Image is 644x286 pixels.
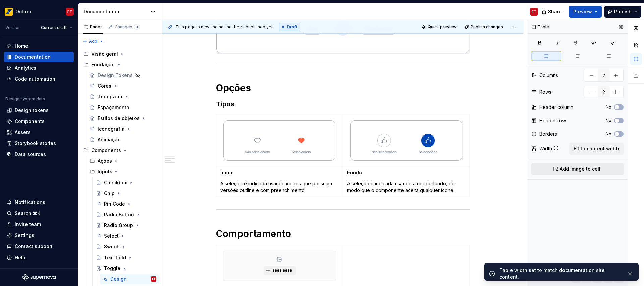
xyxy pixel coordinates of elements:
button: Search ⌘K [4,208,74,219]
p: A seleção é indicada usando ícones que possuam versões outline e com preenchimento. [220,180,339,194]
a: Cores [87,81,159,91]
span: Publish [614,8,632,15]
div: Table width set to match documentation site content. [499,267,622,280]
a: Storybook stories [4,138,74,149]
a: Espaçamento [87,102,159,113]
button: Fit to content width [569,143,624,155]
a: Animação [87,134,159,145]
div: Rows [539,89,551,95]
span: This page is new and has not been published yet. [175,24,274,30]
a: Tipografia [87,91,159,102]
button: Add [80,37,106,46]
div: FT [67,9,72,14]
span: Add [89,39,97,44]
strong: Ícone [220,170,234,175]
p: A seleção é indicada usando a cor do fundo, de modo que o componente aceita qualquer ícone. [347,180,466,194]
div: Select [104,233,119,239]
div: Version [5,25,21,30]
div: Ações [98,158,112,164]
button: Preview [569,6,602,18]
a: Code automation [4,74,74,84]
a: Radio Button [93,209,159,220]
img: e8093afa-4b23-4413-bf51-00cde92dbd3f.png [5,8,13,16]
div: Documentation [15,54,51,60]
a: Chip [93,188,159,199]
div: Design Tokens [98,72,133,79]
svg: Supernova Logo [22,274,56,281]
div: Columns [539,72,558,79]
a: Toggle [93,263,159,274]
span: Add image to cell [560,166,600,172]
div: Radio Button [104,211,134,218]
span: 3 [134,24,139,30]
a: Checkbox [93,177,159,188]
div: Pages [83,24,103,30]
h3: Tipos [216,99,470,109]
div: Inputs [87,166,159,177]
div: Octane [15,8,33,15]
span: Publish changes [471,24,503,30]
div: Header column [539,104,573,111]
span: Fit to content width [574,145,619,152]
div: Assets [15,129,31,136]
div: Documentation [84,8,147,15]
div: Search ⌘K [15,210,40,217]
div: Estilos de objetos [98,115,140,122]
a: Documentation [4,52,74,62]
h1: Opções [216,82,470,94]
div: Design system data [5,96,45,102]
div: Components [15,118,45,125]
a: DesignFT [100,274,159,284]
button: Share [538,6,566,18]
span: Quick preview [428,24,457,30]
button: Current draft [38,23,75,32]
a: Home [4,41,74,51]
button: Quick preview [419,22,460,32]
div: Switch [104,243,120,250]
div: Text field [104,254,126,261]
div: Animação [98,136,121,143]
span: Draft [287,24,297,30]
div: Radio Group [104,222,133,229]
div: Components [91,147,121,154]
div: FT [532,9,536,14]
div: Design [110,276,127,282]
div: Fundação [91,61,115,68]
button: Publish [604,6,641,18]
div: Fundação [80,59,159,70]
button: Contact support [4,241,74,252]
a: Analytics [4,63,74,73]
div: Settings [15,232,34,239]
div: Components [80,145,159,156]
div: Header row [539,117,566,124]
div: Pin Code [104,201,125,207]
a: Radio Group [93,220,159,231]
label: No [606,118,611,123]
div: Storybook stories [15,140,56,147]
div: Home [15,43,28,49]
a: Settings [4,230,74,241]
a: Invite team [4,219,74,230]
a: Select [93,231,159,241]
div: Analytics [15,65,36,71]
div: Changes [115,24,139,30]
a: Data sources [4,149,74,160]
a: Pin Code [93,199,159,209]
h1: Comportamento [216,228,470,240]
a: Iconografia [87,124,159,134]
div: Visão geral [80,49,159,59]
a: Components [4,116,74,127]
div: Toggle [104,265,120,272]
a: Design Tokens [87,70,159,81]
span: Current draft [41,25,67,30]
a: Design tokens [4,105,74,116]
button: Add image to cell [531,163,624,175]
div: Cores [98,83,111,89]
div: Tipografia [98,93,122,100]
a: Switch [93,241,159,252]
img: 54164834-b51c-46ec-97a6-900e848fb7ec.png [223,120,335,161]
label: No [606,131,611,137]
div: Borders [539,131,557,137]
div: Code automation [15,76,55,82]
